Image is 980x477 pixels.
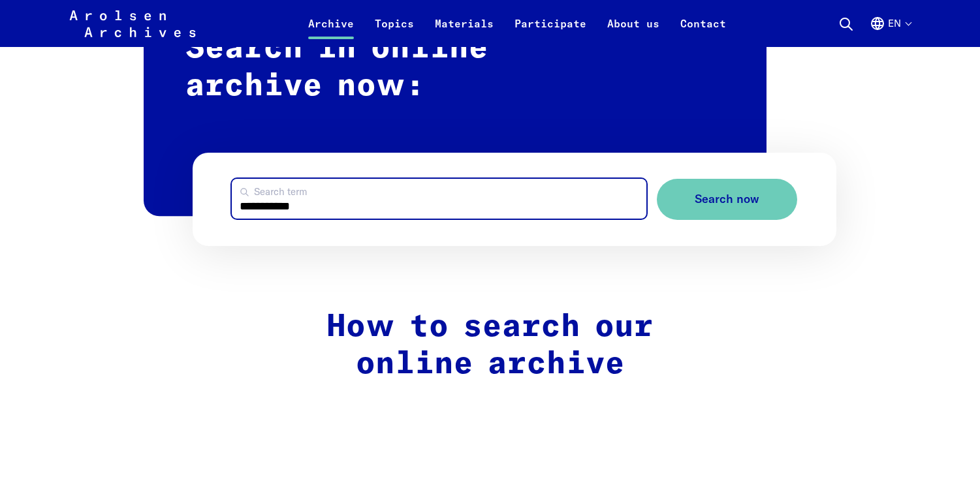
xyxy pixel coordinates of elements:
[695,192,759,206] span: Search now
[424,16,504,47] a: Materials
[298,16,364,47] a: Archive
[870,16,911,47] button: English, language selection
[364,16,424,47] a: Topics
[298,8,736,39] nav: Primary
[657,179,797,220] button: Search now
[144,4,767,216] h2: Search in online archive now:
[670,16,736,47] a: Contact
[597,16,670,47] a: About us
[214,309,767,384] h2: How to search our online archive
[504,16,597,47] a: Participate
